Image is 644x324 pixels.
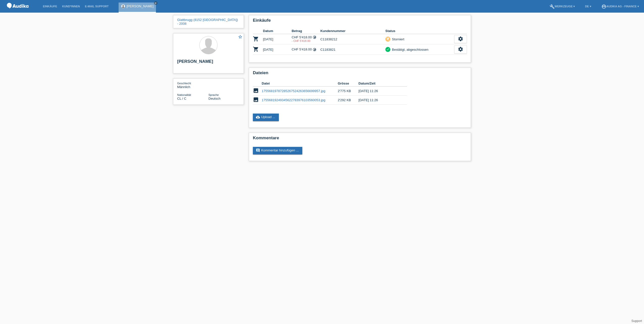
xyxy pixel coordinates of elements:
[338,96,358,105] td: 2'292 KB
[177,81,208,89] div: Männlich
[263,28,292,34] th: Datum
[550,4,555,9] i: build
[253,36,259,42] i: POSP00026396
[256,148,260,152] i: comment
[177,59,240,67] h2: [PERSON_NAME]
[292,44,320,55] td: CHF 5'418.00
[359,87,400,96] td: [DATE] 11:26
[386,37,390,41] i: remove_shopping_cart
[253,147,302,154] a: commentKommentar hinzufügen ...
[238,35,243,39] i: star_border
[177,18,238,25] a: Glattbrugg (8152 [GEOGRAPHIC_DATA]) - 2008
[253,88,259,94] i: image
[256,115,260,119] i: cloud_upload
[253,97,259,103] i: image
[359,96,400,105] td: [DATE] 11:26
[177,93,191,96] span: Nationalität
[458,46,463,52] i: settings
[208,93,219,96] span: Sprache
[601,4,606,9] i: account_circle
[253,70,467,78] h2: Dateien
[253,46,259,52] i: POSP00026717
[338,80,358,87] th: Grösse
[338,87,358,96] td: 2'775 KB
[313,48,316,51] i: Fixe Raten (24 Raten)
[313,35,316,39] i: Fixe Raten (24 Raten)
[262,98,325,102] a: 17556819249345622783976103560053.jpg
[253,136,467,143] h2: Kommentare
[177,82,191,85] span: Geschlecht
[262,80,338,87] th: Datei
[83,5,111,8] a: E-Mail Support
[386,47,390,51] i: check
[320,44,385,55] td: C1183821
[5,10,30,14] a: POS — MF Group
[292,34,320,44] td: CHF 5'418.00
[547,5,578,8] a: buildWerkzeuge ▾
[208,97,221,100] span: Deutsch
[390,37,404,42] div: Storniert
[359,80,400,87] th: Datum/Zeit
[582,5,594,8] a: DE ▾
[40,5,60,8] a: Einkäufe
[263,34,292,44] td: [DATE]
[154,1,157,5] a: close
[253,114,279,121] a: cloud_uploadUpload ...
[262,89,325,93] a: 17556819787285267524263656699957.jpg
[253,18,467,25] h2: Einkäufe
[320,34,385,44] td: C11838212
[320,28,385,34] th: Kundennummer
[390,47,428,52] div: Bestätigt, abgeschlossen
[599,5,641,8] a: account_circleAudika AG - Finance ▾
[60,5,82,8] a: Kund*innen
[154,2,157,4] i: close
[177,97,186,100] span: Chile / C / 29.05.1984
[238,35,243,40] a: star_border
[385,28,454,34] th: Status
[458,36,463,42] i: settings
[126,4,153,8] a: [PERSON_NAME]
[263,44,292,55] td: [DATE]
[292,28,320,34] th: Betrag
[292,39,320,42] div: 21.08.2025 / Die Rechnung ist Falsch
[631,319,642,323] a: Support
